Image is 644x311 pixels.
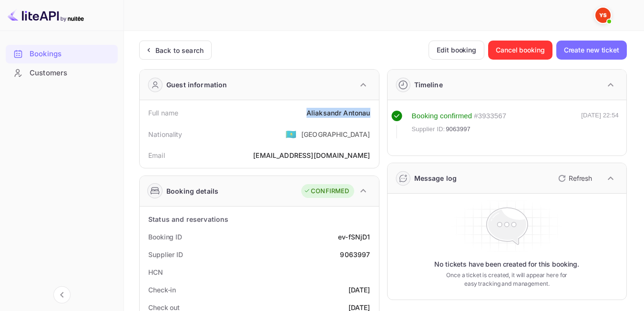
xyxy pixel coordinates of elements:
div: HCN [148,267,163,277]
button: Create new ticket [556,41,627,60]
div: Bookings [6,45,118,63]
span: 9063997 [446,124,470,134]
div: Back to search [155,45,204,55]
button: Cancel booking [488,41,552,60]
div: Timeline [414,80,443,90]
button: Refresh [552,171,596,186]
img: LiteAPI logo [8,8,84,23]
div: Customers [30,68,113,79]
div: [DATE] [348,285,370,295]
a: Customers [6,64,118,82]
div: Guest information [166,80,227,90]
div: Booking details [166,186,218,196]
p: Refresh [569,173,592,183]
div: # 3933567 [474,111,506,122]
div: Booking ID [148,232,182,242]
div: Customers [6,64,118,83]
div: Email [148,150,165,160]
div: [GEOGRAPHIC_DATA] [301,129,370,139]
div: Booking confirmed [412,111,472,122]
div: Nationality [148,129,183,139]
div: ev-fSNjD1 [338,232,370,242]
div: Aliaksandr Antonau [307,108,370,118]
div: Supplier ID [148,249,183,259]
p: Once a ticket is created, it will appear here for easy tracking and management. [443,271,571,288]
button: Edit booking [429,41,484,60]
span: Supplier ID: [412,124,445,134]
div: Status and reservations [148,214,228,224]
div: [EMAIL_ADDRESS][DOMAIN_NAME] [253,150,370,160]
a: Bookings [6,45,118,62]
p: No tickets have been created for this booking. [434,259,579,269]
img: Yandex Support [595,8,611,23]
div: [DATE] 22:54 [581,111,619,138]
button: Collapse navigation [53,286,71,303]
div: Bookings [30,49,113,60]
span: United States [286,125,296,143]
div: Check-in [148,285,176,295]
div: CONFIRMED [304,187,349,196]
div: Full name [148,108,178,118]
div: Message log [414,173,457,183]
div: 9063997 [340,249,370,259]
